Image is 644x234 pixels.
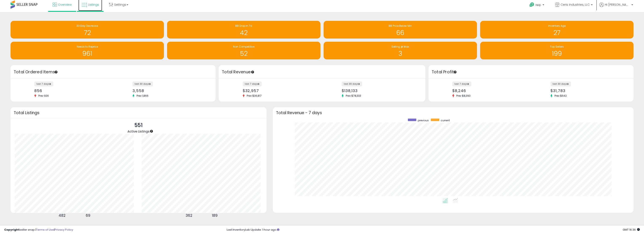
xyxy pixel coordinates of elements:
div: $32,957 [243,88,319,93]
div: Tooltip anchor [54,70,58,74]
span: Overview [58,3,72,7]
span: previous [418,119,429,122]
span: Prev: $36,817 [245,94,264,98]
div: Tooltip anchor [453,70,457,74]
h3: Total Revenue - 7 days [276,111,630,114]
h1: 72 [13,29,162,36]
a: BB Price Below Min 66 [324,21,477,39]
label: last 7 days [34,82,53,86]
h1: 42 [169,29,318,36]
label: last 30 days [133,82,153,86]
div: $138,133 [342,88,418,93]
div: $8,246 [452,88,528,93]
span: Prev: $642 [552,94,569,98]
span: Listings [88,3,99,7]
span: Hi [PERSON_NAME] [605,3,630,7]
b: 362 [186,213,192,218]
a: Top Sellers 199 [480,42,633,59]
h1: 961 [13,50,162,57]
h1: 66 [326,29,475,36]
label: last 7 days [243,82,262,86]
div: $31,783 [550,88,626,93]
h1: 3 [326,50,475,57]
span: Needs to Reprice [77,45,98,48]
h3: Total Profit [432,69,630,75]
span: Prev: $78,333 [344,94,363,98]
h3: Total Listings [14,111,263,114]
span: 30 Day Decrease [76,24,98,28]
h3: Total Revenue [222,69,422,75]
span: Prev: 936 [36,94,51,98]
div: 856 [34,88,110,93]
span: Selling @ Max [391,45,409,48]
a: Privacy Policy [55,228,73,232]
p: 551 [127,121,150,129]
h3: Total Ordered Items [14,69,212,75]
span: Top Sellers [550,45,564,48]
span: BB Drop in 7d [235,24,252,28]
div: 3,558 [133,88,208,93]
a: Non Competitive 52 [167,42,320,59]
label: last 30 days [342,82,362,86]
b: 482 [59,213,66,218]
h1: 27 [482,29,631,36]
span: BB Price Below Min [389,24,412,28]
span: Ceris Industries, LLC [561,3,590,7]
a: Selling @ Max 3 [324,42,477,59]
strong: Copyright [4,228,20,232]
span: 2025-08-10 16:36 GMT [623,228,640,232]
a: Terms of Use [36,228,54,232]
span: current [441,119,450,122]
span: Active Listings [127,129,150,134]
b: 69 [86,213,90,218]
b: 189 [212,213,218,218]
div: Tooltip anchor [150,129,153,133]
label: last 30 days [550,82,571,86]
a: BB Drop in 7d 42 [167,21,320,39]
i: Get Help [529,2,534,7]
div: seller snap | | [4,228,73,232]
span: Prev: $8,390 [454,94,473,98]
i: Click here to read more about un-synced listings. [277,228,279,231]
a: Hi [PERSON_NAME] [599,3,633,12]
span: Help [536,3,541,7]
span: Inventory Age [548,24,566,28]
div: Last InventoryLab Update: 1 hour ago. [227,228,640,232]
div: Tooltip anchor [251,70,254,74]
h1: 52 [169,50,318,57]
span: Prev: 1,866 [134,94,151,98]
a: Needs to Reprice 961 [11,42,164,59]
a: Inventory Age 27 [480,21,633,39]
a: 30 Day Decrease 72 [11,21,164,39]
span: Non Competitive [233,45,254,48]
label: last 7 days [452,82,471,86]
h1: 199 [482,50,631,57]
